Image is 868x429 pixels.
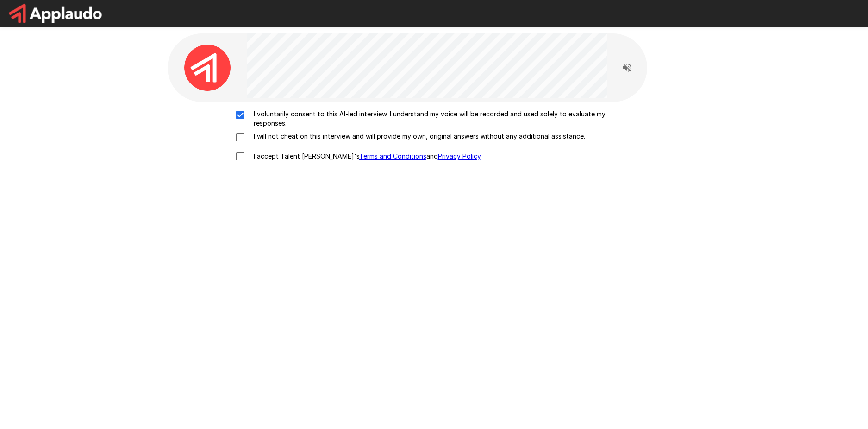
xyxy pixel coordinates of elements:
[359,152,426,160] a: Terms and Conditions
[438,152,481,160] a: Privacy Policy
[618,58,637,77] button: Read questions aloud
[250,132,585,141] p: I will not cheat on this interview and will provide my own, original answers without any addition...
[184,45,231,91] img: applaudo_avatar.png
[250,109,638,128] p: I voluntarily consent to this AI-led interview. I understand my voice will be recorded and used s...
[250,152,482,161] p: I accept Talent [PERSON_NAME]'s and .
